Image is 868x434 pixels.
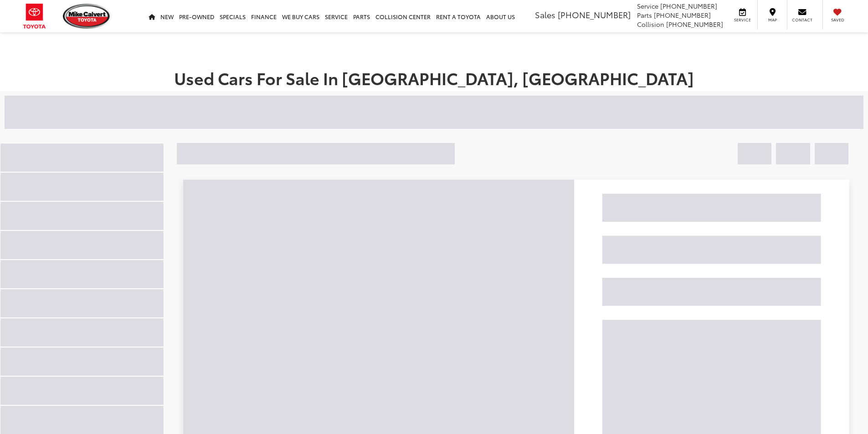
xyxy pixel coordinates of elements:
[827,17,847,23] span: Saved
[637,10,652,20] span: Parts
[558,9,631,20] span: [PHONE_NUMBER]
[792,17,812,23] span: Contact
[637,20,664,29] span: Collision
[666,20,723,29] span: [PHONE_NUMBER]
[732,17,753,23] span: Service
[762,17,782,23] span: Map
[654,10,711,20] span: [PHONE_NUMBER]
[63,4,111,29] img: Mike Calvert Toyota
[660,1,717,10] span: [PHONE_NUMBER]
[637,1,658,10] span: Service
[535,9,555,20] span: Sales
